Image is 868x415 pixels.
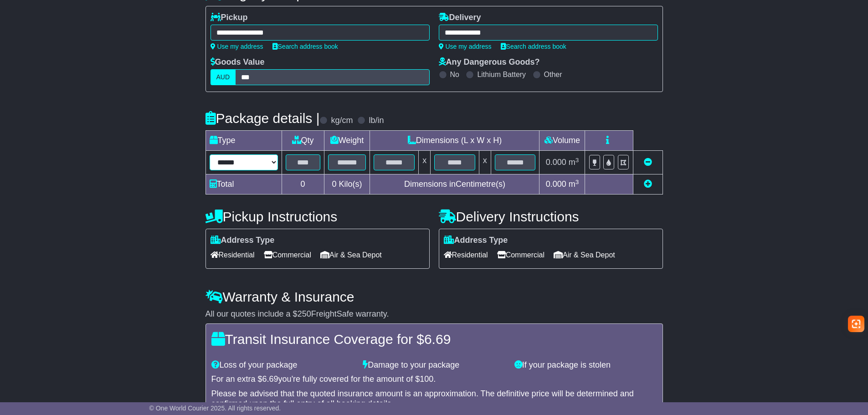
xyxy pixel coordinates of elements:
td: 0 [282,174,324,195]
label: Lithium Battery [477,70,526,79]
td: Type [205,131,282,151]
span: m [569,158,579,167]
div: All our quotes include a $ FreightSafe warranty. [205,309,663,319]
h4: Package details | [205,111,320,126]
div: If your package is stolen [510,360,662,370]
h4: Pickup Instructions [205,209,430,224]
label: Pickup [211,13,248,23]
span: © One World Courier 2025. All rights reserved. [149,405,281,412]
span: 100 [420,374,433,384]
span: Residential [211,248,255,262]
span: 6.69 [262,374,278,384]
label: Any Dangerous Goods? [439,57,540,67]
h4: Transit Insurance Coverage for $ [211,332,657,347]
span: 6.69 [424,332,451,347]
sup: 3 [575,157,579,164]
span: 0.000 [546,179,566,189]
td: Volume [539,131,585,151]
label: No [450,70,459,79]
td: x [479,151,491,174]
a: Add new item [644,179,652,189]
td: Weight [324,131,370,151]
td: Total [205,174,282,195]
div: Damage to your package [358,360,510,370]
span: 0.000 [546,158,566,167]
td: Kilo(s) [324,174,370,195]
div: Please be advised that the quoted insurance amount is an approximation. The definitive price will... [211,389,657,409]
td: Dimensions (L x W x H) [370,131,539,151]
span: 250 [298,309,311,318]
span: Commercial [497,248,544,262]
label: lb/in [369,116,384,126]
label: Other [544,70,562,79]
td: Dimensions in Centimetre(s) [370,174,539,195]
span: Air & Sea Depot [554,248,615,262]
h4: Warranty & Insurance [205,289,663,304]
div: Loss of your package [207,360,359,370]
a: Search address book [501,43,566,50]
sup: 3 [575,179,579,185]
a: Search address book [272,43,338,50]
span: Commercial [264,248,311,262]
label: Address Type [444,236,508,246]
span: 0 [332,179,336,189]
a: Remove this item [644,158,652,167]
a: Use my address [439,43,492,50]
td: Qty [282,131,324,151]
div: For an extra $ you're fully covered for the amount of $ . [211,374,657,384]
label: Goods Value [211,57,265,67]
span: Air & Sea Depot [320,248,382,262]
td: x [419,151,431,174]
label: AUD [211,69,236,85]
span: m [569,179,579,189]
span: Residential [444,248,488,262]
label: Delivery [439,13,481,23]
h4: Delivery Instructions [439,209,663,224]
a: Use my address [211,43,263,50]
label: kg/cm [331,116,353,126]
label: Address Type [211,236,275,246]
